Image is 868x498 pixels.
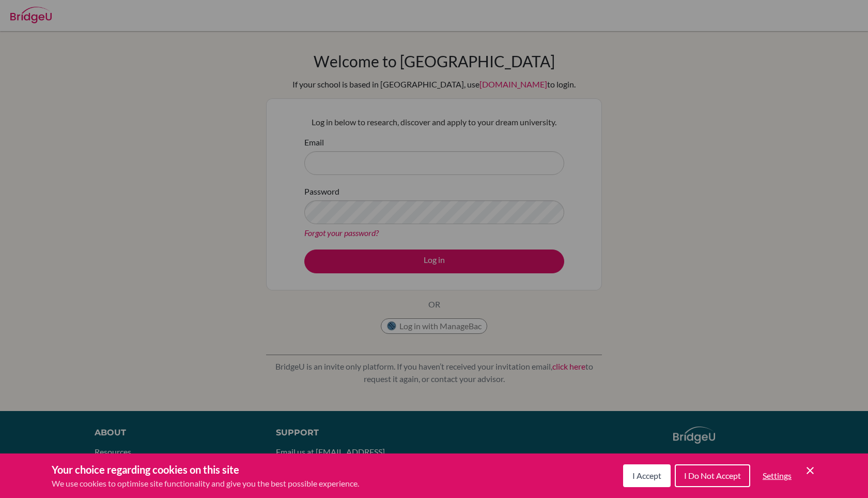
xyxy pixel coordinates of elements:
button: I Accept [623,464,671,487]
p: We use cookies to optimise site functionality and give you the best possible experience. [52,477,359,490]
h3: Your choice regarding cookies on this site [52,462,359,477]
button: Save and close [804,464,816,477]
span: I Do Not Accept [684,471,741,480]
span: I Accept [632,471,661,480]
span: Settings [763,471,792,480]
button: Settings [754,465,800,486]
button: I Do Not Accept [675,464,750,487]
